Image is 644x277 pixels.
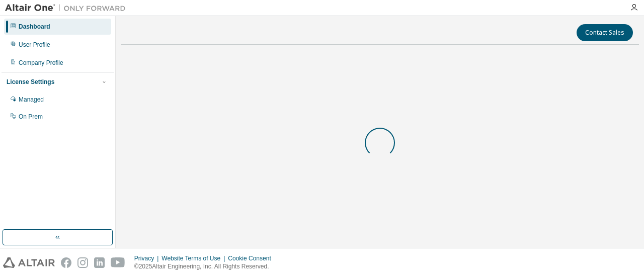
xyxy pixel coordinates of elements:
[94,257,105,268] img: linkedin.svg
[61,257,71,268] img: facebook.svg
[19,41,50,49] div: User Profile
[162,254,228,262] div: Website Terms of Use
[577,24,633,41] button: Contact Sales
[7,78,54,86] div: License Settings
[19,96,44,104] div: Managed
[19,113,43,121] div: On Prem
[134,254,162,262] div: Privacy
[77,257,88,268] img: instagram.svg
[19,23,50,31] div: Dashboard
[19,59,63,67] div: Company Profile
[5,3,131,13] img: Altair One
[3,257,55,268] img: altair_logo.svg
[134,262,277,271] p: © 2025 Altair Engineering, Inc. All Rights Reserved.
[111,257,125,268] img: youtube.svg
[228,254,277,262] div: Cookie Consent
